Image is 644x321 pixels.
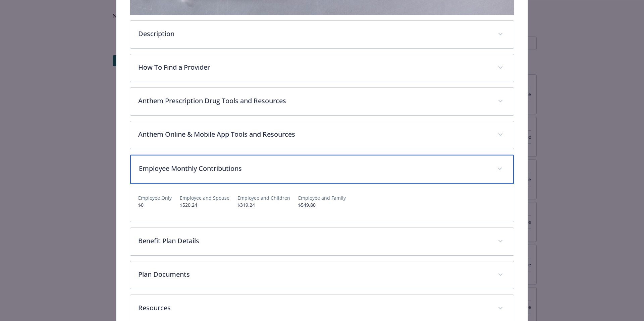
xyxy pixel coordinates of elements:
[130,54,514,82] div: How To Find a Provider
[130,88,514,115] div: Anthem Prescription Drug Tools and Resources
[138,236,490,246] p: Benefit Plan Details
[130,228,514,255] div: Benefit Plan Details
[138,201,172,208] p: $0
[138,194,172,201] p: Employee Only
[130,21,514,48] div: Description
[130,261,514,289] div: Plan Documents
[130,155,514,184] div: Employee Monthly Contributions
[298,201,346,208] p: $549.80
[139,164,489,174] p: Employee Monthly Contributions
[138,269,490,279] p: Plan Documents
[298,194,346,201] p: Employee and Family
[138,96,490,106] p: Anthem Prescription Drug Tools and Resources
[180,201,229,208] p: $520.24
[138,62,490,72] p: How To Find a Provider
[180,194,229,201] p: Employee and Spouse
[138,129,490,139] p: Anthem Online & Mobile App Tools and Resources
[130,184,514,222] div: Employee Monthly Contributions
[138,29,490,39] p: Description
[138,303,490,313] p: Resources
[237,201,290,208] p: $319.24
[237,194,290,201] p: Employee and Children
[130,121,514,149] div: Anthem Online & Mobile App Tools and Resources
